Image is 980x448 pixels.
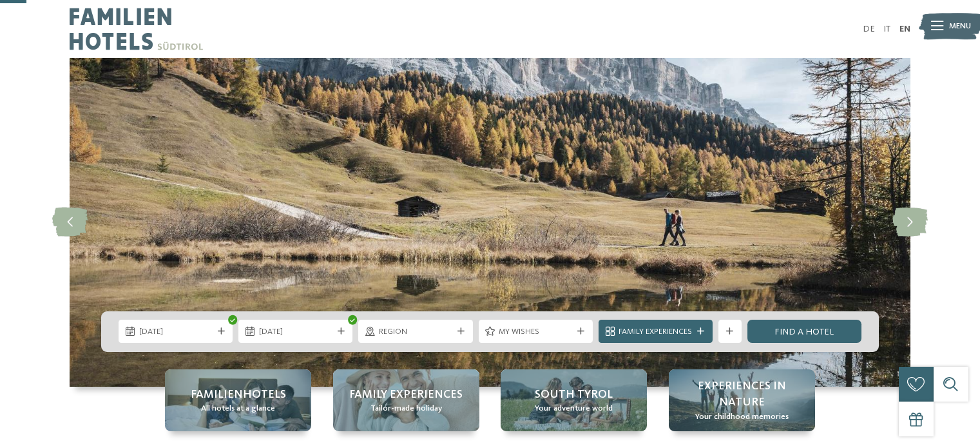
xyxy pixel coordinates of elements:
[535,387,613,403] span: South Tyrol
[863,24,875,34] a: DE
[501,369,647,431] a: Family hotels in the Dolomites: Holidays in the realm of the Pale Mountains South Tyrol Your adve...
[333,369,479,431] a: Family hotels in the Dolomites: Holidays in the realm of the Pale Mountains Family Experiences Ta...
[883,24,890,34] a: IT
[899,24,910,34] a: EN
[499,326,572,338] span: My wishes
[669,369,815,431] a: Family hotels in the Dolomites: Holidays in the realm of the Pale Mountains Experiences in nature...
[535,403,613,414] span: Your adventure world
[165,369,311,431] a: Family hotels in the Dolomites: Holidays in the realm of the Pale Mountains Familienhotels All ho...
[191,387,286,403] span: Familienhotels
[379,326,452,338] span: Region
[259,326,332,338] span: [DATE]
[680,378,803,411] span: Experiences in nature
[619,326,692,338] span: Family Experiences
[695,411,789,423] span: Your childhood memories
[370,403,442,414] span: Tailor-made holiday
[949,21,971,32] span: Menu
[70,58,910,387] img: Family hotels in the Dolomites: Holidays in the realm of the Pale Mountains
[349,387,463,403] span: Family Experiences
[201,403,275,414] span: All hotels at a glance
[139,326,213,338] span: [DATE]
[747,320,861,343] a: Find a hotel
